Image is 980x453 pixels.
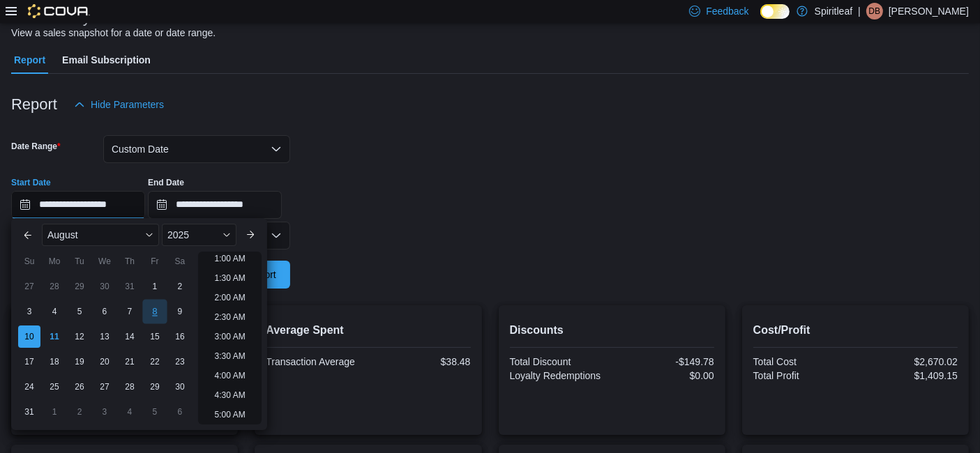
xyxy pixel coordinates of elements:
[209,328,251,345] li: 3:00 AM
[169,351,191,373] div: day-23
[169,250,191,272] div: Sa
[11,191,145,219] input: Press the down key to enter a popover containing a calendar. Press the escape key to close the po...
[18,325,40,348] div: day-10
[18,376,40,398] div: day-24
[119,250,141,272] div: Th
[209,289,251,306] li: 2:00 AM
[753,322,958,339] h2: Cost/Profit
[144,250,166,272] div: Fr
[239,224,262,246] button: Next month
[615,356,714,367] div: -$149.78
[169,376,191,398] div: day-30
[615,370,714,381] div: $0.00
[68,351,91,373] div: day-19
[68,275,91,298] div: day-29
[43,351,66,373] div: day-18
[119,376,141,398] div: day-28
[18,351,40,373] div: day-17
[119,275,141,298] div: day-31
[43,376,66,398] div: day-25
[93,300,116,323] div: day-6
[271,230,282,241] button: Open list of options
[144,325,166,348] div: day-15
[11,141,61,152] label: Date Range
[103,135,290,163] button: Custom Date
[169,325,191,348] div: day-16
[18,300,40,323] div: day-3
[93,351,116,373] div: day-20
[753,370,853,381] div: Total Profit
[144,376,166,398] div: day-29
[43,325,66,348] div: day-11
[11,96,57,113] h3: Report
[510,356,610,367] div: Total Discount
[858,356,958,367] div: $2,670.02
[18,250,40,272] div: Su
[93,250,116,272] div: We
[148,191,282,219] input: Press the down key to open a popover containing a calendar.
[18,401,40,423] div: day-31
[68,376,91,398] div: day-26
[43,401,66,423] div: day-1
[169,401,191,423] div: day-6
[68,401,91,423] div: day-2
[119,401,141,423] div: day-4
[209,406,251,423] li: 5:00 AM
[198,252,262,424] ul: Time
[169,300,191,323] div: day-9
[62,46,151,74] span: Email Subscription
[209,270,251,286] li: 1:30 AM
[866,3,883,20] div: Dalton B
[28,4,90,18] img: Cova
[209,309,251,325] li: 2:30 AM
[144,275,166,298] div: day-1
[119,325,141,348] div: day-14
[162,224,236,246] div: Button. Open the year selector. 2025 is currently selected.
[760,4,790,19] input: Dark Mode
[815,3,852,20] p: Spiritleaf
[17,274,193,424] div: August, 2025
[14,46,45,74] span: Report
[266,322,470,339] h2: Average Spent
[93,275,116,298] div: day-30
[266,356,365,367] div: Transaction Average
[753,356,853,367] div: Total Cost
[209,387,251,404] li: 4:30 AM
[68,300,91,323] div: day-5
[68,250,91,272] div: Tu
[510,322,714,339] h2: Discounts
[11,26,216,40] div: View a sales snapshot for a date or date range.
[93,401,116,423] div: day-3
[119,300,141,323] div: day-7
[371,356,471,367] div: $38.48
[43,250,66,272] div: Mo
[169,275,191,298] div: day-2
[209,367,251,384] li: 4:00 AM
[167,229,189,240] span: 2025
[142,300,167,324] div: day-8
[91,98,164,112] span: Hide Parameters
[144,401,166,423] div: day-5
[11,177,51,188] label: Start Date
[17,224,39,246] button: Previous Month
[42,224,159,246] div: Button. Open the month selector. August is currently selected.
[68,325,91,348] div: day-12
[68,91,169,118] button: Hide Parameters
[93,376,116,398] div: day-27
[889,3,969,20] p: [PERSON_NAME]
[858,3,861,20] p: |
[869,3,881,20] span: DB
[209,250,251,267] li: 1:00 AM
[148,177,184,188] label: End Date
[706,4,748,18] span: Feedback
[93,325,116,348] div: day-13
[510,370,610,381] div: Loyalty Redemptions
[209,348,251,364] li: 3:30 AM
[47,229,78,240] span: August
[144,351,166,373] div: day-22
[43,300,66,323] div: day-4
[43,275,66,298] div: day-28
[119,351,141,373] div: day-21
[18,275,40,298] div: day-27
